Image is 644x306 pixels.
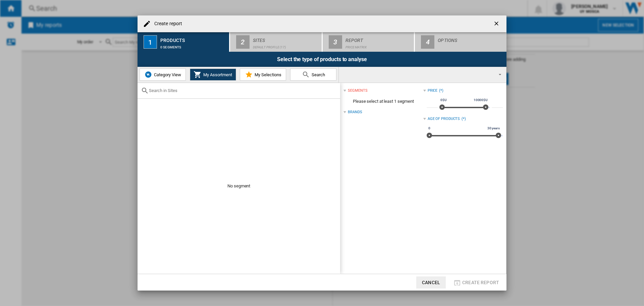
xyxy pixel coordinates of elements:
[138,52,506,67] div: Select the type of products to analyse
[428,116,460,122] div: Age of products
[343,95,423,108] span: Please select at least 1 segment
[348,88,367,93] div: segments
[253,35,319,42] div: Sites
[427,126,431,131] span: 0
[416,276,446,289] button: Cancel
[421,35,434,49] div: 4
[345,42,412,49] div: Price Matrix
[462,280,499,285] span: Create report
[236,35,250,49] div: 2
[190,69,236,81] button: My Assortment
[451,276,501,289] button: Create report
[290,69,336,81] button: Search
[439,97,448,103] span: 0$U
[345,35,412,42] div: Report
[140,69,186,81] button: Category View
[323,32,415,52] button: 3 Report Price Matrix
[240,69,286,81] button: My Selections
[160,42,226,49] div: 0 segments
[415,32,506,52] button: 4 Options
[144,71,152,79] img: wiser-icon-blue.png
[149,88,337,93] input: Search in Sites
[490,17,504,31] button: getI18NText('BUTTONS.CLOSE_DIALOG')
[253,42,319,49] div: Default profile (17)
[152,72,181,77] span: Category View
[493,20,501,28] ng-md-icon: getI18NText('BUTTONS.CLOSE_DIALOG')
[438,35,504,42] div: Options
[428,88,438,93] div: Price
[144,35,157,49] div: 1
[329,35,342,49] div: 3
[160,35,226,42] div: Products
[253,72,281,77] span: My Selections
[151,20,182,27] h4: Create report
[202,72,232,77] span: My Assortment
[486,126,501,131] span: 30 years
[230,32,322,52] button: 2 Sites Default profile (17)
[348,110,362,115] div: Brands
[138,32,230,52] button: 1 Products 0 segments
[227,169,250,203] div: No segment
[310,72,325,77] span: Search
[473,97,489,103] span: 10000$U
